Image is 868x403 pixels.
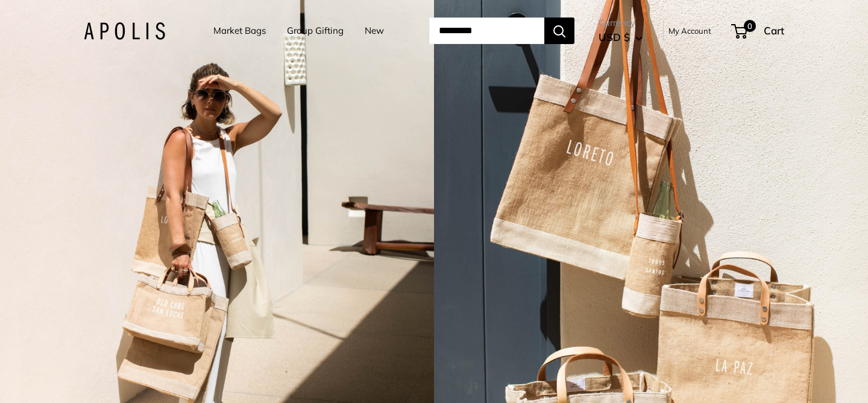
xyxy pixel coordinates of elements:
img: Apolis [84,22,165,40]
button: USD $ [599,28,643,47]
a: My Account [668,24,711,38]
a: Market Bags [213,22,266,39]
span: Cart [764,24,784,37]
button: Search [544,17,574,44]
a: New [365,22,384,39]
input: Search... [429,17,544,44]
span: USD $ [599,31,630,43]
span: Currency [599,14,643,31]
a: Group Gifting [287,22,344,39]
a: 0 Cart [732,21,784,40]
span: 0 [744,20,756,32]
